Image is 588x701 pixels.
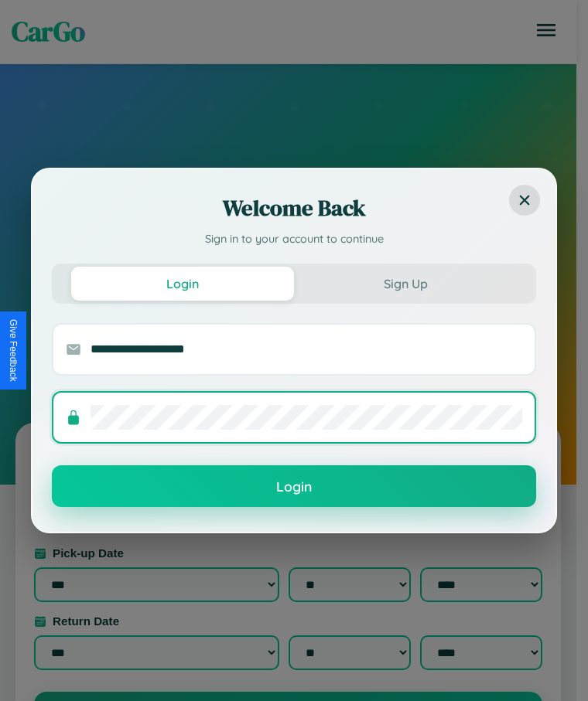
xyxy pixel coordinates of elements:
h2: Welcome Back [52,192,536,223]
div: Give Feedback [8,319,19,382]
button: Login [52,465,536,507]
button: Login [71,267,294,301]
button: Sign Up [294,267,517,301]
p: Sign in to your account to continue [52,231,536,248]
